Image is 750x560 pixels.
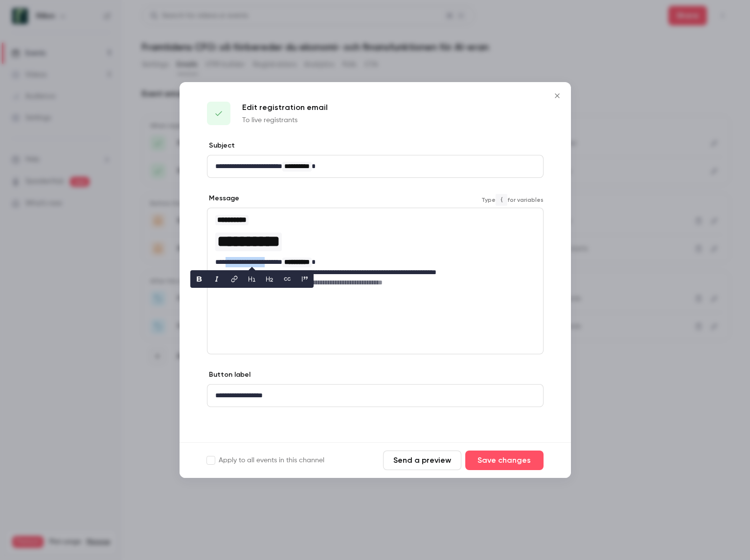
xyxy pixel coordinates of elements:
[465,451,544,470] button: Save changes
[207,155,543,177] div: editor
[297,271,313,287] button: blockquote
[207,370,250,380] label: Button label
[242,102,328,113] p: Edit registration email
[207,385,543,407] div: editor
[207,208,543,293] div: editor
[207,455,324,465] label: Apply to all events in this channel
[383,451,461,470] button: Send a preview
[481,194,544,206] span: Type for variables
[227,271,242,287] button: link
[547,86,567,106] button: Close
[191,271,207,287] button: bold
[496,194,507,206] code: {
[209,271,225,287] button: italic
[207,194,239,203] label: Message
[242,115,328,125] p: To live registrants
[207,141,235,151] label: Subject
